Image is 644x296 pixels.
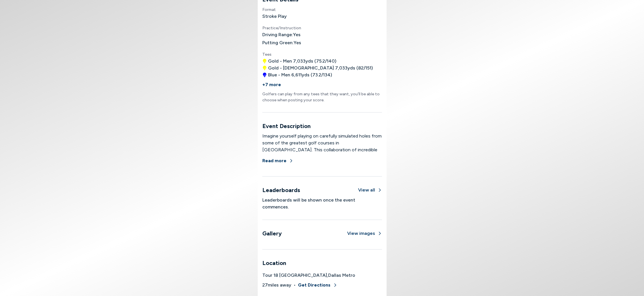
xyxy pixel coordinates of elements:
[268,58,336,65] span: Gold - Men 7,033 yds ( 75.2 / 140 )
[268,65,373,71] span: Gold - [DEMOGRAPHIC_DATA] 7,033 yds ( 82 / 151 )
[262,13,382,20] h4: Stroke Play
[262,229,282,238] h3: Gallery
[262,154,293,167] button: Read more
[262,197,382,210] p: Leaderboards will be shown once the event commences.
[294,282,296,289] span: •
[262,186,300,194] h3: Leaderboards
[262,78,281,91] button: +7 more
[347,230,382,237] button: View images
[262,52,272,57] span: Tees
[268,71,332,78] span: Blue - Men 6,611 yds ( 73.2 / 134 )
[262,282,291,289] span: 27 miles away
[262,39,382,46] h4: Putting Green: Yes
[262,272,355,279] span: Tour 18 [GEOGRAPHIC_DATA] , Dallas Metro
[262,31,382,38] h4: Driving Range: Yes
[262,122,382,130] h3: Event Description
[262,26,301,30] span: Practice/Instruction
[298,279,337,291] button: Get Directions
[262,7,276,12] span: Format
[358,187,382,194] button: View all
[262,133,382,202] div: Imagine yourself playing on carefully simulated holes from some of the greatest golf courses in [...
[262,91,382,103] p: Golfers can play from any tees that they want, you'll be able to choose when posting your score.
[262,259,382,267] h3: Location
